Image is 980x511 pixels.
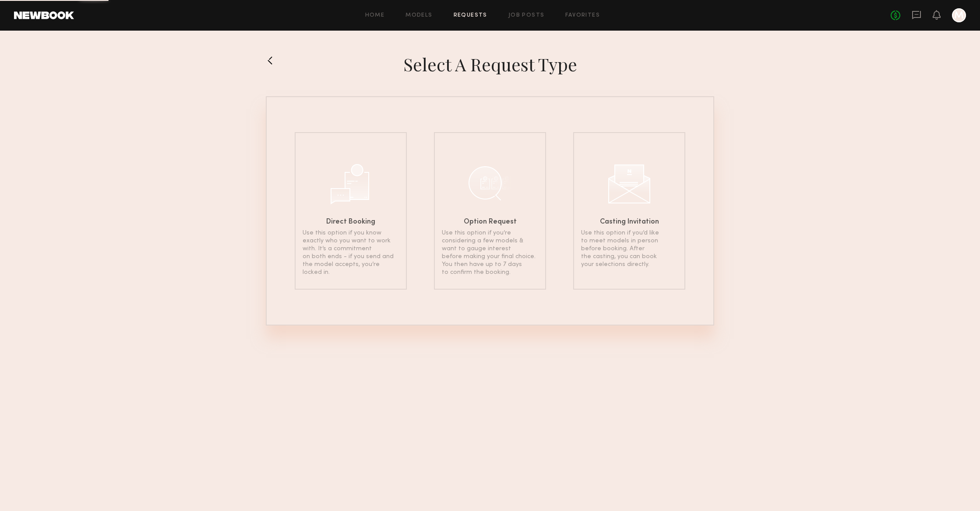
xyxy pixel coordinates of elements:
a: M [952,8,966,22]
a: Favorites [565,13,600,18]
a: Home [365,13,385,18]
p: Use this option if you know exactly who you want to work with. It’s a commitment on both ends - i... [303,229,399,276]
h6: Casting Invitation [600,219,659,226]
a: Requests [454,13,487,18]
p: Use this option if you’d like to meet models in person before booking. After the casting, you can... [581,229,677,269]
a: Direct BookingUse this option if you know exactly who you want to work with. It’s a commitment on... [295,132,407,290]
p: Use this option if you’re considering a few models & want to gauge interest before making your fi... [442,229,538,276]
h6: Option Request [464,219,517,226]
a: Models [405,13,432,18]
h1: Select a Request Type [403,53,577,75]
h6: Direct Booking [326,219,375,226]
a: Option RequestUse this option if you’re considering a few models & want to gauge interest before ... [434,132,546,290]
a: Casting InvitationUse this option if you’d like to meet models in person before booking. After th... [573,132,685,290]
a: Job Posts [508,13,545,18]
